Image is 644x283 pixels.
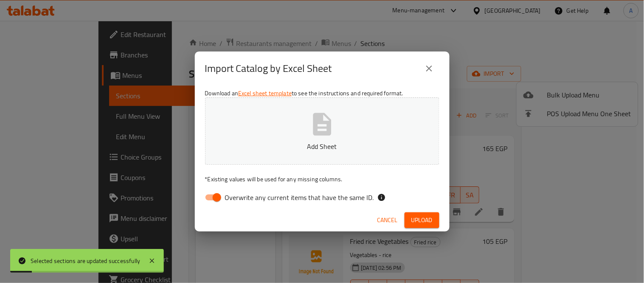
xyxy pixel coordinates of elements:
span: Upload [411,215,433,226]
button: Upload [405,212,439,228]
h2: Import Catalog by Excel Sheet [205,62,332,75]
a: Excel sheet template [238,88,292,99]
div: Download an to see the instructions and required format. [195,86,450,209]
p: Existing values will be used for any missing columns. [205,175,439,183]
p: Add Sheet [218,141,426,152]
div: Selected sections are updated successfully [31,256,140,266]
span: Overwrite any current items that have the same ID. [225,192,374,203]
button: Add Sheet [205,97,439,165]
svg: If the overwrite option isn't selected, then the items that match an existing ID will be ignored ... [377,193,386,202]
button: Cancel [374,212,401,228]
span: Cancel [377,215,398,226]
button: close [419,58,439,79]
